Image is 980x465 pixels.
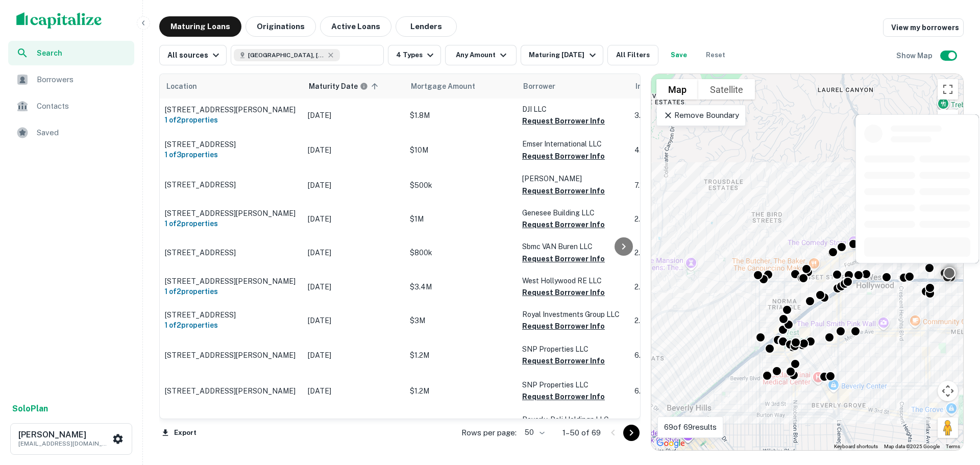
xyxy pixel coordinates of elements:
[634,180,701,191] p: 7.18%
[165,218,298,229] h6: 1 of 2 properties
[938,381,958,401] button: Map camera controls
[309,81,368,92] div: Maturity dates displayed may be estimated. Please contact the lender for the most accurate maturi...
[396,16,457,37] button: Lenders
[410,180,512,191] p: $500k
[37,74,128,86] span: Borrowers
[521,425,546,440] div: 50
[167,49,222,61] div: All sources
[165,140,298,149] p: [STREET_ADDRESS]
[246,16,316,37] button: Originations
[18,431,110,439] h6: [PERSON_NAME]
[410,247,512,258] p: $800k
[37,47,128,59] span: Search
[521,45,603,65] button: Maturing [DATE]
[320,16,391,37] button: Active Loans
[248,51,325,60] span: [GEOGRAPHIC_DATA], [GEOGRAPHIC_DATA]
[159,16,241,37] button: Maturing Loans
[165,320,298,331] h6: 1 of 2 properties
[522,138,624,150] p: Emser International LLC
[165,351,298,360] p: [STREET_ADDRESS][PERSON_NAME]
[410,350,512,361] p: $1.2M
[634,385,701,397] p: 6.84%
[663,109,739,121] p: Remove Boundary
[166,80,210,92] span: Location
[309,81,358,92] h6: Maturity Date
[410,110,512,121] p: $1.8M
[165,149,298,160] h6: 1 of 3 properties
[165,180,298,189] p: [STREET_ADDRESS]
[308,350,400,361] p: [DATE]
[522,115,605,127] button: Request Borrower Info
[522,320,605,332] button: Request Borrower Info
[522,185,605,197] button: Request Borrower Info
[529,49,598,61] div: Maturing [DATE]
[522,379,624,390] p: SNP Properties LLC
[522,344,624,355] p: SNP Properties LLC
[522,218,605,231] button: Request Borrower Info
[634,247,701,258] p: 2.90%
[607,45,658,65] button: All Filters
[165,105,298,114] p: [STREET_ADDRESS][PERSON_NAME]
[410,213,512,225] p: $1M
[160,74,303,99] th: Location
[651,74,963,450] div: 0 0
[938,79,958,100] button: Toggle fullscreen view
[663,45,695,65] button: Save your search to get updates of matches that match your search criteria.
[165,386,298,396] p: [STREET_ADDRESS][PERSON_NAME]
[8,94,134,118] a: Contacts
[8,41,134,65] a: Search
[16,12,102,29] img: capitalize-logo.png
[18,439,110,448] p: [EMAIL_ADDRESS][DOMAIN_NAME]
[634,281,701,292] p: 2.80%
[8,120,134,145] a: Saved
[308,144,400,156] p: [DATE]
[165,286,298,297] h6: 1 of 2 properties
[165,248,298,257] p: [STREET_ADDRESS]
[461,427,517,439] p: Rows per page:
[308,247,400,258] p: [DATE]
[10,423,132,455] button: [PERSON_NAME][EMAIL_ADDRESS][DOMAIN_NAME]
[165,114,298,126] h6: 1 of 2 properties
[410,144,512,156] p: $10M
[165,277,298,286] p: [STREET_ADDRESS][PERSON_NAME]
[308,213,400,225] p: [DATE]
[522,104,624,115] p: DJI LLC
[654,437,688,450] img: Google
[522,253,605,265] button: Request Borrower Info
[623,425,640,441] button: Go to next page
[517,74,629,99] th: Borrower
[938,110,958,130] button: Zoom in
[405,74,517,99] th: Mortgage Amount
[562,427,601,439] p: 1–50 of 69
[8,67,134,92] div: Borrowers
[308,315,400,326] p: [DATE]
[410,281,512,292] p: $3.4M
[523,80,555,92] span: Borrower
[664,421,717,433] p: 69 of 69 results
[522,241,624,252] p: Sbmc VAN Buren LLC
[634,350,701,361] p: 6.84%
[635,80,695,92] span: Interest Rate
[656,79,698,100] button: Show street map
[634,213,701,225] p: 2.90%
[445,45,517,65] button: Any Amount
[522,207,624,218] p: Genesee Building LLC
[522,275,624,286] p: West Hollywood RE LLC
[159,425,199,440] button: Export
[303,74,405,99] th: Maturity dates displayed may be estimated. Please contact the lender for the most accurate maturi...
[929,383,980,432] iframe: Chat Widget
[634,315,701,326] p: 2.70%
[522,150,605,162] button: Request Borrower Info
[883,18,964,37] a: View my borrowers
[159,45,227,65] button: All sources
[654,437,688,450] a: Open this area in Google Maps (opens a new window)
[699,45,732,65] button: Reset
[522,390,605,403] button: Request Borrower Info
[37,100,128,112] span: Contacts
[388,45,441,65] button: 4 Types
[896,50,934,61] h6: Show Map
[634,144,701,156] p: 4.05%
